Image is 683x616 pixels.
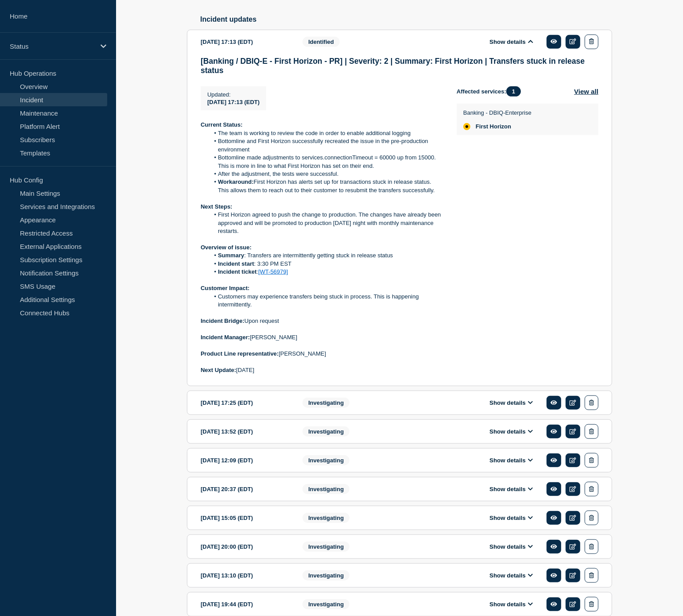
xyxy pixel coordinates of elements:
span: First Horizon [476,123,511,130]
h2: Incident updates [200,15,612,23]
button: Show details [487,543,536,550]
div: [DATE] 12:09 (EDT) [201,453,289,468]
strong: Summary [218,252,244,259]
strong: Next Update: [201,367,236,373]
span: Investigating [303,599,349,609]
strong: Overview of issue: [201,244,252,251]
span: Investigating [303,398,349,408]
li: Bottomline and First Horizon successfully recreated the issue in the pre-production environment [210,137,443,154]
p: [DATE] [201,366,442,374]
strong: Incident start [218,260,254,267]
button: Show details [487,601,536,608]
p: Banking - DBIQ-Enterprise [463,109,532,116]
div: [DATE] 13:52 (EDT) [201,424,289,439]
span: Identified [303,37,340,47]
button: Show details [487,514,536,522]
button: Show details [487,38,536,46]
strong: Workaround: [218,178,254,185]
span: Investigating [303,513,349,523]
p: Upon request [201,317,442,325]
span: Investigating [303,570,349,581]
li: : [210,268,443,276]
li: The team is working to review the code in order to enable additional logging [210,129,443,137]
p: [PERSON_NAME] [201,333,442,341]
li: : 3:30 PM EST [210,260,443,268]
span: Investigating [303,426,349,437]
span: [DATE] 17:13 (EDT) [207,99,260,105]
button: Show details [487,572,536,579]
li: After the adjustment, the tests were successful. [210,170,443,178]
p: Updated : [207,91,260,98]
li: First Horizon agreed to push the change to production. The changes have already been approved and... [210,211,443,235]
li: : Transfers are intermittently getting stuck in release status [210,252,443,260]
p: [PERSON_NAME] [201,350,442,358]
button: Show details [487,428,536,435]
span: Investigating [303,455,349,465]
div: [DATE] 20:37 (EDT) [201,482,289,496]
div: affected [463,123,470,130]
strong: Incident Bridge: [201,318,244,324]
h3: [Banking / DBIQ-E - First Horizon - PR] | Severity: 2 | Summary: First Horizon | Transfers stuck ... [201,57,598,75]
li: Bottomline made adjustments to services.connectionTimeout = 60000 up from 15000. This is more in ... [210,154,443,170]
button: Show details [487,399,536,407]
strong: Next Steps: [201,203,233,210]
strong: Incident Manager: [201,334,250,341]
a: [WT-56979] [258,268,288,275]
div: [DATE] 20:00 (EDT) [201,539,289,554]
span: 1 [506,86,521,97]
p: Status [10,43,95,50]
div: [DATE] 19:44 (EDT) [201,597,289,612]
strong: Product Line representative: [201,350,279,357]
li: First Horizon has alerts set up for transactions stuck in release status. This allows them to rea... [210,178,443,194]
div: [DATE] 15:05 (EDT) [201,511,289,525]
strong: Incident ticket [218,268,256,275]
div: [DATE] 13:10 (EDT) [201,568,289,583]
button: Show details [487,485,536,493]
button: View all [574,86,598,97]
span: Investigating [303,542,349,552]
strong: Customer Impact: [201,285,250,291]
div: [DATE] 17:13 (EDT) [201,35,289,49]
button: Show details [487,457,536,464]
div: [DATE] 17:25 (EDT) [201,395,289,410]
span: Investigating [303,484,349,494]
li: Customers may experience transfers being stuck in process. This is happening intermittently. [210,293,443,309]
span: Affected services: [457,86,525,97]
strong: Current Status: [201,121,243,128]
